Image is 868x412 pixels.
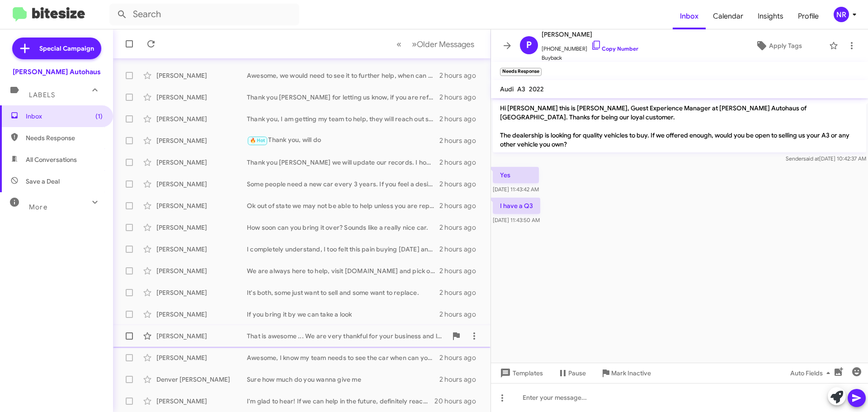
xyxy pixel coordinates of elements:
[250,137,265,143] span: 🔥 Hot
[500,85,514,93] span: Audi
[439,201,483,210] div: 2 hours ago
[786,155,866,162] span: Sender [DATE] 10:42:37 AM
[439,375,483,384] div: 2 hours ago
[493,217,540,223] span: [DATE] 11:43:50 AM
[247,158,439,167] div: Thank you [PERSON_NAME] we will update our records. I hope you are enjoying what you replaced it ...
[156,245,247,254] div: [PERSON_NAME]
[13,67,101,76] div: [PERSON_NAME] Autohaus
[439,136,483,145] div: 2 hours ago
[493,167,539,183] p: Yes
[156,397,247,406] div: [PERSON_NAME]
[790,365,834,381] span: Auto Fields
[39,44,94,53] span: Special Campaign
[156,266,247,275] div: [PERSON_NAME]
[750,3,791,29] a: Insights
[26,177,60,186] span: Save a Deal
[439,288,483,297] div: 2 hours ago
[417,39,474,49] span: Older Messages
[26,112,103,121] span: Inbox
[26,155,77,164] span: All Conversations
[439,223,483,232] div: 2 hours ago
[247,375,439,384] div: Sure how much do you wanna give me
[156,201,247,210] div: [PERSON_NAME]
[706,3,750,29] a: Calendar
[247,223,439,232] div: How soon can you bring it over? Sounds like a really nice car.
[109,4,299,25] input: Search
[247,397,434,406] div: I'm glad to hear! If we can help in the future, definitely reach out.
[500,68,542,76] small: Needs Response
[439,158,483,167] div: 2 hours ago
[247,288,439,297] div: It's both, some just want to sell and some want to replace.
[156,180,247,189] div: [PERSON_NAME]
[439,180,483,189] div: 2 hours ago
[156,114,247,123] div: [PERSON_NAME]
[156,353,247,362] div: [PERSON_NAME]
[406,35,480,53] button: Next
[156,223,247,232] div: [PERSON_NAME]
[156,93,247,102] div: [PERSON_NAME]
[439,353,483,362] div: 2 hours ago
[247,353,439,362] div: Awesome, I know my team needs to see the car when can you come in?
[95,112,103,121] span: (1)
[412,38,417,50] span: »
[591,45,638,52] a: Copy Number
[791,3,826,29] a: Profile
[783,365,841,381] button: Auto Fields
[526,38,532,52] span: P
[156,158,247,167] div: [PERSON_NAME]
[493,100,866,152] p: Hi [PERSON_NAME] this is [PERSON_NAME], Guest Experience Manager at [PERSON_NAME] Autohaus of [GE...
[12,38,101,59] a: Special Campaign
[156,136,247,145] div: [PERSON_NAME]
[542,29,638,40] span: [PERSON_NAME]
[247,135,439,146] div: Thank you, will do
[156,288,247,297] div: [PERSON_NAME]
[439,310,483,319] div: 2 hours ago
[247,245,439,254] div: I completely understand, I too felt this pain buying [DATE] and as the market has corrected it di...
[498,365,543,381] span: Templates
[439,114,483,123] div: 2 hours ago
[156,71,247,80] div: [PERSON_NAME]
[439,245,483,254] div: 2 hours ago
[26,133,103,142] span: Needs Response
[542,53,638,62] span: Buyback
[156,331,247,341] div: [PERSON_NAME]
[392,35,480,53] nav: Page navigation example
[247,180,439,189] div: Some people need a new car every 3 years. If you feel a desire, your car is worth the most it wil...
[593,365,658,381] button: Mark Inactive
[517,85,525,93] span: A3
[396,38,401,50] span: «
[491,365,550,381] button: Templates
[247,114,439,123] div: Thank you, I am getting my team to help, they will reach out soon.
[29,91,55,99] span: Labels
[769,38,802,54] span: Apply Tags
[247,331,447,341] div: That is awesome ... We are very thankful for your business and look forward to seeing you in the ...
[493,186,539,193] span: [DATE] 11:43:42 AM
[826,7,858,22] button: NR
[803,155,819,162] span: said at
[439,93,483,102] div: 2 hours ago
[156,310,247,319] div: [PERSON_NAME]
[673,3,706,29] a: Inbox
[732,38,825,54] button: Apply Tags
[568,365,586,381] span: Pause
[391,35,407,53] button: Previous
[247,93,439,102] div: Thank you [PERSON_NAME] for letting us know, if you are referring to the new car factory warranty...
[29,203,47,211] span: More
[247,266,439,275] div: We are always here to help, visit [DOMAIN_NAME] and pick out the car you like. And if now is not ...
[247,201,439,210] div: Ok out of state we may not be able to help unless you are replacing your car. Visit [DOMAIN_NAME]...
[434,397,483,406] div: 20 hours ago
[439,71,483,80] div: 2 hours ago
[156,375,247,384] div: Denver [PERSON_NAME]
[247,71,439,80] div: Awesome, we would need to see it to further help, when can you stop by?
[247,310,439,319] div: If you bring it by we can take a look
[529,85,544,93] span: 2022
[542,40,638,53] span: [PHONE_NUMBER]
[493,198,540,214] p: I have a Q3
[439,266,483,275] div: 2 hours ago
[834,7,849,22] div: NR
[611,365,651,381] span: Mark Inactive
